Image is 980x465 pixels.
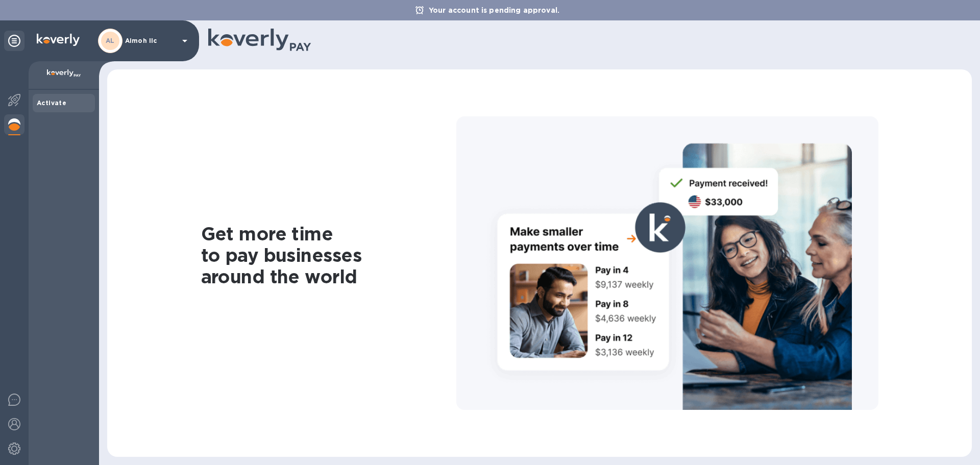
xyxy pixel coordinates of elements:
p: Your account is pending approval. [424,5,565,15]
p: Aimoh llc [125,37,176,44]
b: AL [106,37,115,44]
b: Activate [37,99,66,107]
img: Logo [37,34,80,46]
h1: Get more time to pay businesses around the world [201,223,456,287]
